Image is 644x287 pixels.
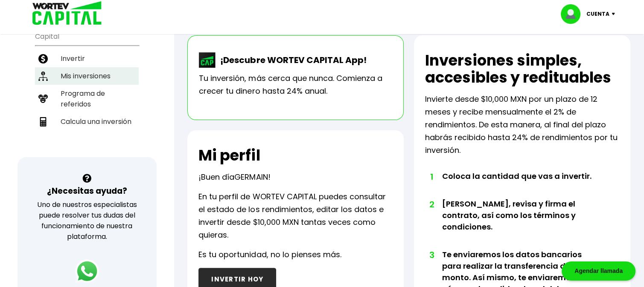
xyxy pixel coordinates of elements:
[425,93,619,157] p: Invierte desde $10,000 MXN por un plazo de 12 meses y recibe mensualmente el 2% de rendimientos. ...
[29,199,146,242] p: Uno de nuestros especialistas puede resolver tus dudas del funcionamiento de nuestra plataforma.
[609,13,621,15] img: icon-down
[442,198,600,249] li: [PERSON_NAME], revisa y firma el contrato, así como los términos y condiciones.
[38,117,48,126] img: calculadora-icon.17d418c4.svg
[198,190,393,241] p: En tu perfil de WORTEV CAPITAL puedes consultar el estado de los rendimientos, editar los datos e...
[198,171,270,184] p: ¡Buen día !
[425,52,619,86] h2: Inversiones simples, accesibles y redituables
[586,8,609,20] p: Cuenta
[429,249,434,261] span: 3
[429,198,434,211] span: 2
[35,67,139,85] a: Mis inversiones
[234,172,268,182] span: GERMAIN
[198,248,341,261] p: Es tu oportunidad, no lo pienses más.
[216,54,366,66] p: ¡Descubre WORTEV CAPITAL App!
[35,27,139,152] ul: Capital
[442,170,600,198] li: Coloca la cantidad que vas a invertir.
[35,113,139,130] a: Calcula una inversión
[198,147,260,164] h2: Mi perfil
[429,170,434,183] span: 1
[199,72,392,98] p: Tu inversión, más cerca que nunca. Comienza a crecer tu dinero hasta 24% anual.
[38,54,48,63] img: invertir-icon.b3b967d7.svg
[561,4,586,24] img: profile-image
[562,261,635,281] div: Agendar llamada
[38,94,48,103] img: recomiendanos-icon.9b8e9327.svg
[35,85,139,113] a: Programa de referidos
[47,185,127,197] h3: ¿Necesitas ayuda?
[35,50,139,67] a: Invertir
[75,259,99,283] img: logos_whatsapp-icon.242b2217.svg
[199,52,216,68] img: wortev-capital-app-icon
[38,72,48,81] img: inversiones-icon.6695dc30.svg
